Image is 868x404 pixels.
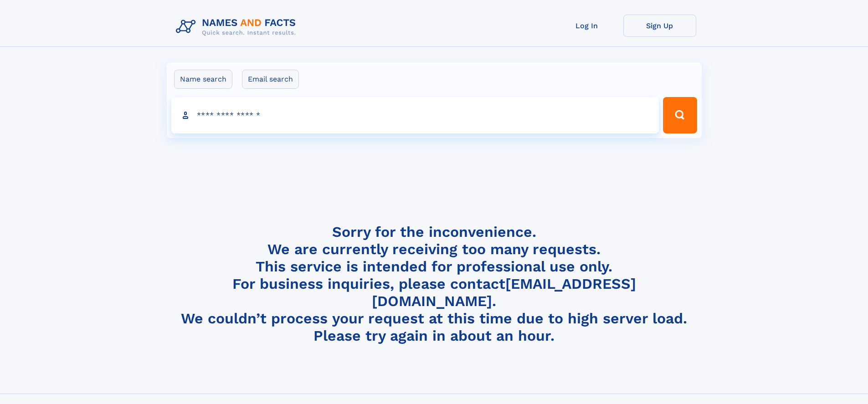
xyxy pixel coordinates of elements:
[174,70,232,89] label: Name search
[372,275,636,310] a: [EMAIL_ADDRESS][DOMAIN_NAME]
[172,15,303,39] img: Logo Names and Facts
[172,223,696,345] h4: Sorry for the inconvenience. We are currently receiving too many requests. This service is intend...
[550,15,623,37] a: Log In
[623,15,696,37] a: Sign Up
[242,70,299,89] label: Email search
[171,97,659,133] input: search input
[663,97,697,133] button: Search Button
